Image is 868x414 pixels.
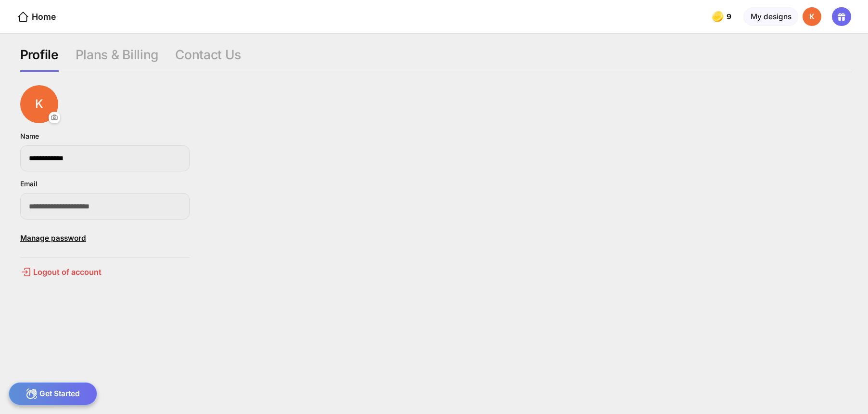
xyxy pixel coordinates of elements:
div: K [20,85,58,123]
span: 9 [727,13,733,21]
div: Home [17,11,56,23]
div: My designs [743,7,798,26]
div: Plans & Billing [76,47,158,72]
div: Contact Us [175,47,241,72]
div: K [803,7,822,26]
div: Name [20,132,39,140]
div: Profile [20,47,59,72]
div: Get Started [9,382,98,405]
div: Email [20,180,38,188]
div: Manage password [20,228,190,249]
div: Logout of account [20,266,190,278]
